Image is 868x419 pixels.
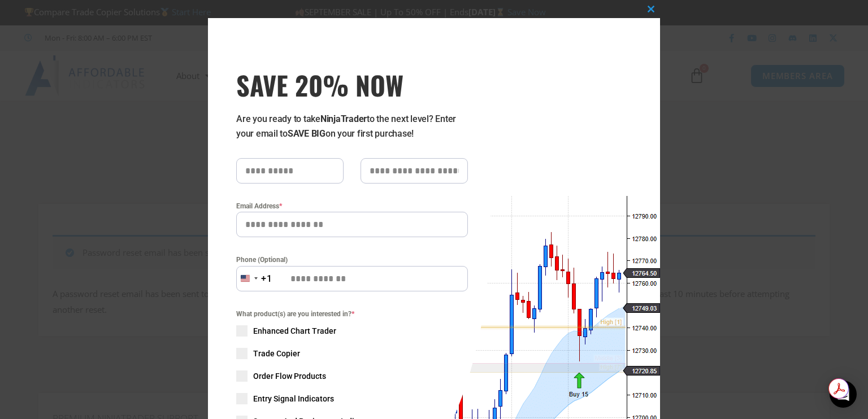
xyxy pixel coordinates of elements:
[125,67,190,74] div: Keywords by Traffic
[320,114,367,124] strong: NinjaTrader
[236,393,468,404] label: Entry Signal Indicators
[112,66,121,75] img: tab_keywords_by_traffic_grey.svg
[253,393,334,404] span: Entry Signal Indicators
[236,325,468,337] label: Enhanced Chart Trader
[236,254,468,265] label: Phone (Optional)
[236,370,468,382] label: Order Flow Products
[29,29,124,38] div: Domain: [DOMAIN_NAME]
[236,200,468,212] label: Email Address
[261,272,272,286] div: +1
[236,112,468,141] p: Are you ready to take to the next level? Enter your email to on your first purchase!
[32,18,55,27] div: v 4.0.25
[31,66,40,75] img: tab_domain_overview_orange.svg
[253,348,300,359] span: Trade Copier
[236,69,468,101] h3: SAVE 20% NOW
[18,18,27,27] img: logo_orange.svg
[236,266,272,291] button: Selected country
[288,128,325,139] strong: SAVE BIG
[253,370,326,382] span: Order Flow Products
[236,308,468,320] span: What product(s) are you interested in?
[253,325,336,337] span: Enhanced Chart Trader
[18,29,27,38] img: website_grey.svg
[236,348,468,359] label: Trade Copier
[43,67,101,74] div: Domain Overview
